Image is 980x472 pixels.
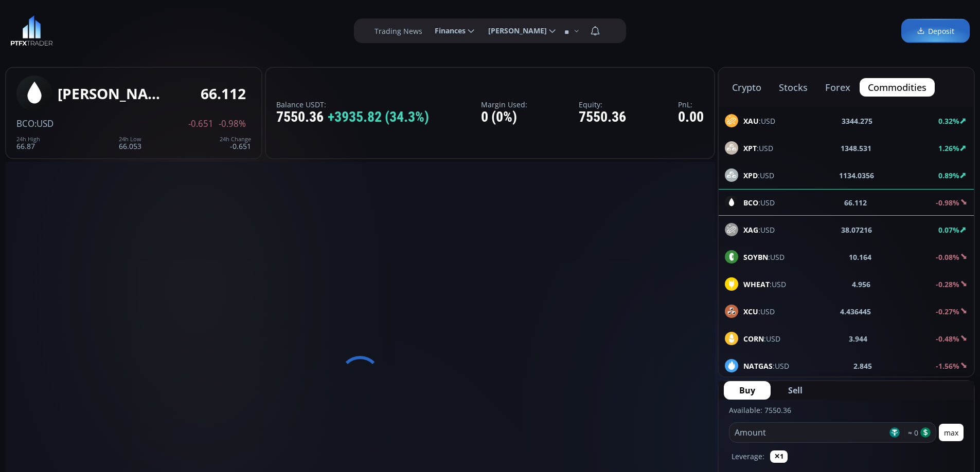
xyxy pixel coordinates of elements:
div: 24h Low [119,136,141,142]
div: 0 (0%) [481,109,527,125]
b: -0.08% [936,252,959,262]
span: :USD [743,361,789,371]
button: Sell [773,381,818,400]
div: 24h High [16,136,40,142]
button: crypto [724,78,770,97]
div: 66.053 [119,136,141,150]
div: 66.87 [16,136,40,150]
button: commodities [860,78,935,97]
span: :USD [743,116,775,126]
label: Available: 7550.36 [729,405,791,415]
b: XAU [743,116,759,126]
div: 24h Change [220,136,251,142]
b: 3344.275 [842,116,872,126]
img: LOGO [10,15,53,46]
button: max [939,424,964,441]
span: :USD [743,252,785,262]
button: forex [817,78,859,97]
b: CORN [743,334,764,344]
span: BCO [16,118,34,129]
span: -0.651 [188,119,213,128]
label: Leverage: [732,451,764,462]
b: 10.164 [849,252,871,262]
button: stocks [771,78,816,97]
b: -0.27% [936,307,959,316]
label: Trading News [375,26,422,36]
span: :USD [34,118,54,129]
div: 0.00 [678,109,704,125]
div: 7550.36 [579,109,626,125]
span: [PERSON_NAME] [481,21,547,41]
b: XPT [743,143,757,153]
span: :USD [743,143,773,154]
span: :USD [743,306,775,317]
b: -0.28% [936,279,959,289]
div: 7550.36 [276,109,429,125]
span: Deposit [917,26,954,36]
label: Equity: [579,101,626,108]
button: Buy [724,381,771,400]
b: XAG [743,225,758,235]
b: 1.26% [938,143,959,153]
span: Buy [739,384,755,397]
span: Finances [427,21,466,41]
b: 2.845 [853,361,872,371]
b: -1.56% [936,361,959,371]
b: WHEAT [743,279,770,289]
div: 66.112 [201,86,246,102]
label: Balance USDT: [276,101,429,108]
b: 4.436445 [840,306,871,317]
b: 0.32% [938,116,959,126]
span: +3935.82 (34.3%) [328,109,429,125]
b: 1348.531 [841,143,871,154]
b: SOYBN [743,252,768,262]
span: :USD [743,170,774,181]
label: PnL: [678,101,704,108]
b: 4.956 [852,279,870,290]
label: Margin Used: [481,101,527,108]
b: 3.944 [849,333,867,344]
b: NATGAS [743,361,773,371]
div: [PERSON_NAME] Oil [58,86,161,102]
span: :USD [743,333,780,344]
b: 0.89% [938,171,959,180]
span: :USD [743,279,786,290]
b: XPD [743,171,758,180]
div: -0.651 [220,136,251,150]
b: XCU [743,307,758,316]
b: -0.48% [936,334,959,344]
span: -0.98% [219,119,246,128]
b: 38.07216 [841,224,872,235]
a: Deposit [901,19,970,43]
b: 1134.0356 [839,170,874,181]
b: 0.07% [938,225,959,235]
span: :USD [743,224,775,235]
span: Sell [788,384,803,397]
button: ✕1 [770,450,788,463]
span: ≈ 0 [904,427,918,438]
